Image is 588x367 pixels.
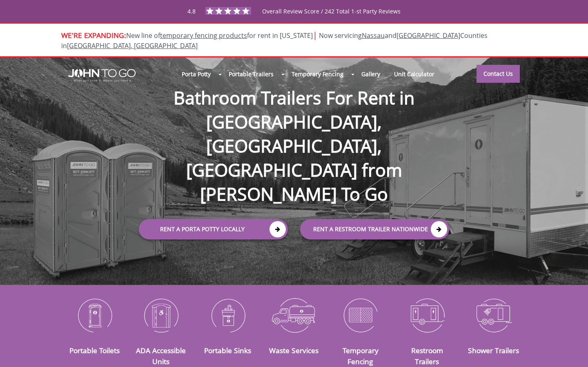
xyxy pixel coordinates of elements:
[354,65,387,83] a: Gallery
[134,294,188,336] img: ADA-Accessible-Units-icon_N.png
[200,294,255,336] img: Portable-Sinks-icon_N.png
[204,345,251,355] a: Portable Sinks
[269,345,318,355] a: Waste Services
[136,345,186,366] a: ADA Accessible Units
[61,31,488,50] span: New line of for rent in [US_STATE]
[222,65,280,83] a: Portable Trailers
[175,65,218,83] a: Porta Potty
[387,65,441,83] a: Unit Calculator
[411,345,443,366] a: Restroom Trailers
[400,294,454,336] img: Restroom-Trailers-icon_N.png
[68,69,136,82] img: JOHN to go
[262,7,401,31] span: Overall Review Score / 242 Total 1-st Party Reviews
[362,31,385,40] a: Nassau
[313,29,317,40] span: |
[343,345,379,366] a: Temporary Fencing
[61,31,488,50] span: Now servicing and Counties in
[139,219,288,239] a: Rent a Porta Potty Locally
[333,294,388,336] img: Temporary-Fencing-cion_N.png
[468,345,519,355] a: Shower Trailers
[61,30,126,40] span: WE'RE EXPANDING:
[67,294,122,336] img: Portable-Toilets-icon_N.png
[267,294,321,336] img: Waste-Services-icon_N.png
[466,294,521,336] img: Shower-Trailers-icon_N.png
[160,31,247,40] a: temporary fencing products
[555,334,588,367] button: Live Chat
[285,65,350,83] a: Temporary Fencing
[67,41,198,50] a: [GEOGRAPHIC_DATA], [GEOGRAPHIC_DATA]
[300,219,449,239] a: rent a RESTROOM TRAILER Nationwide
[477,65,520,83] a: Contact Us
[187,7,196,15] span: 4.8
[396,31,460,40] a: [GEOGRAPHIC_DATA]
[131,60,457,206] h1: Bathroom Trailers For Rent in [GEOGRAPHIC_DATA], [GEOGRAPHIC_DATA], [GEOGRAPHIC_DATA] from [PERSO...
